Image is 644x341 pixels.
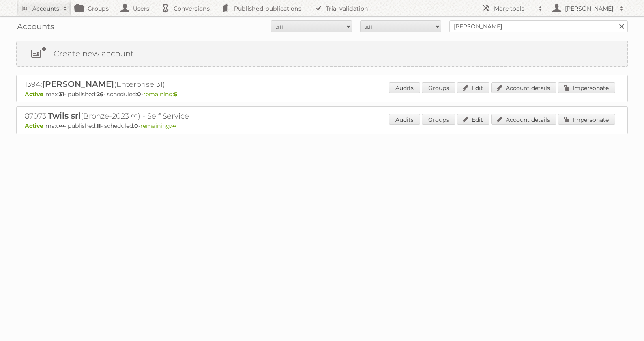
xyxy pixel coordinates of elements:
a: Account details [491,82,556,93]
a: Groups [422,114,455,125]
strong: 26 [97,91,103,98]
strong: 5 [174,91,177,98]
strong: 0 [137,91,141,98]
h2: 87073: (Bronze-2023 ∞) - Self Service [25,111,309,121]
a: Edit [457,114,489,125]
p: max: - published: - scheduled: - [25,122,619,129]
strong: 11 [97,122,101,129]
strong: 0 [134,122,138,129]
span: remaining: [140,122,176,129]
span: remaining: [143,91,177,98]
strong: ∞ [171,122,176,129]
span: Active [25,91,45,98]
a: Impersonate [558,114,615,125]
a: Groups [422,82,455,93]
a: Edit [457,82,489,93]
h2: [PERSON_NAME] [563,4,616,13]
a: Impersonate [558,82,615,93]
h2: Accounts [32,4,59,13]
span: Active [25,122,45,129]
span: [PERSON_NAME] [42,79,114,89]
h2: 1394: (Enterprise 31) [25,79,309,90]
a: Audits [389,114,420,125]
a: Account details [491,114,556,125]
a: Create new account [17,41,627,66]
p: max: - published: - scheduled: - [25,91,619,98]
h2: More tools [494,4,535,13]
span: Twils srl [48,111,81,121]
strong: ∞ [59,122,64,129]
strong: 31 [59,91,64,98]
a: Audits [389,82,420,93]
